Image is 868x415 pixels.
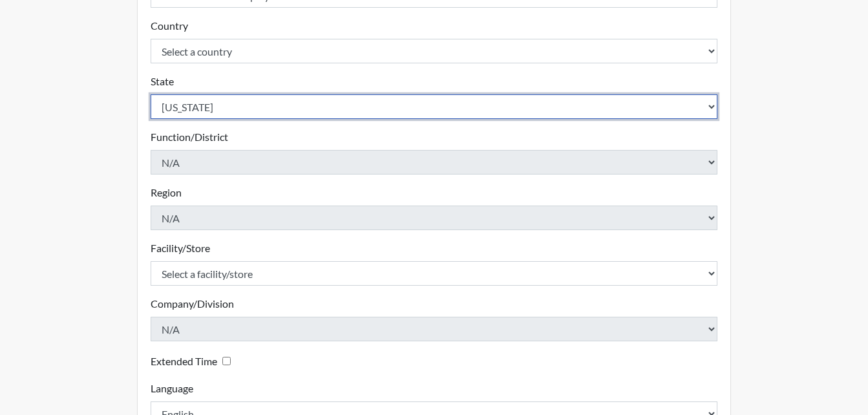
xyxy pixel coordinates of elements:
label: Facility/Store [151,240,210,256]
label: Region [151,185,182,200]
label: Extended Time [151,354,217,369]
label: Language [151,381,193,396]
label: Country [151,18,188,34]
label: State [151,74,174,89]
div: Checking this box will provide the interviewee with an accomodation of extra time to answer each ... [151,352,236,370]
label: Company/Division [151,296,234,312]
label: Function/District [151,129,228,145]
